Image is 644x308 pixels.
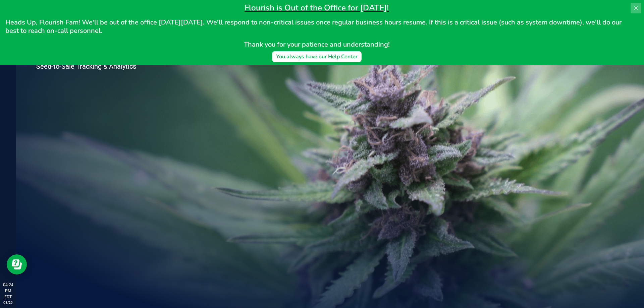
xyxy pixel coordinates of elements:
span: Flourish is Out of the Office for [DATE]! [245,2,389,13]
div: You always have our Help Center [276,53,358,61]
p: Seed-to-Sale Tracking & Analytics [36,63,164,70]
span: Thank you for your patience and understanding! [244,40,390,49]
span: Heads Up, Flourish Fam! We'll be out of the office [DATE][DATE]. We'll respond to non-critical is... [5,18,623,35]
p: 08/26 [3,300,13,305]
iframe: Resource center [7,254,27,274]
p: 04:24 PM EDT [3,282,13,300]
